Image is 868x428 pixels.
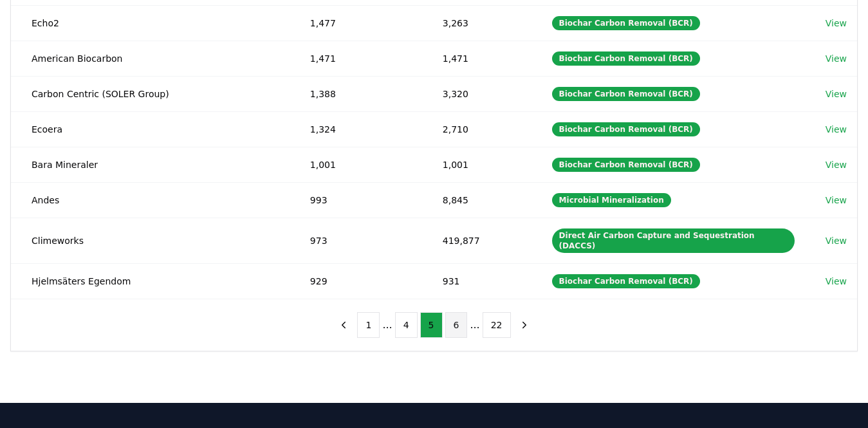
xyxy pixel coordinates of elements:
[290,263,422,299] td: 929
[552,193,671,207] div: Microbial Mineralization
[826,17,847,30] a: View
[290,111,422,147] td: 1,324
[552,16,700,30] div: Biochar Carbon Removal (BCR)
[290,41,422,76] td: 1,471
[552,274,700,288] div: Biochar Carbon Removal (BCR)
[357,312,380,338] button: 1
[552,51,700,66] div: Biochar Carbon Removal (BCR)
[422,5,531,41] td: 3,263
[470,317,479,333] li: ...
[422,76,531,111] td: 3,320
[826,234,847,247] a: View
[826,88,847,100] a: View
[290,76,422,111] td: 1,388
[826,158,847,171] a: View
[552,228,795,253] div: Direct Air Carbon Capture and Sequestration (DACCS)
[826,52,847,65] a: View
[483,312,511,338] button: 22
[552,122,700,136] div: Biochar Carbon Removal (BCR)
[290,5,422,41] td: 1,477
[11,263,290,299] td: Hjelmsäters Egendom
[11,147,290,182] td: Bara Mineraler
[11,218,290,263] td: Climeworks
[382,317,392,333] li: ...
[290,182,422,218] td: 993
[422,41,531,76] td: 1,471
[422,263,531,299] td: 931
[333,312,355,338] button: previous page
[422,147,531,182] td: 1,001
[11,182,290,218] td: Andes
[552,87,700,101] div: Biochar Carbon Removal (BCR)
[11,111,290,147] td: Ecoera
[420,312,443,338] button: 5
[826,194,847,207] a: View
[826,275,847,288] a: View
[552,158,700,172] div: Biochar Carbon Removal (BCR)
[290,147,422,182] td: 1,001
[11,41,290,76] td: American Biocarbon
[445,312,468,338] button: 6
[513,312,535,338] button: next page
[422,182,531,218] td: 8,845
[422,111,531,147] td: 2,710
[422,218,531,263] td: 419,877
[395,312,418,338] button: 4
[290,218,422,263] td: 973
[826,123,847,136] a: View
[11,5,290,41] td: Echo2
[11,76,290,111] td: Carbon Centric (SOLER Group)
